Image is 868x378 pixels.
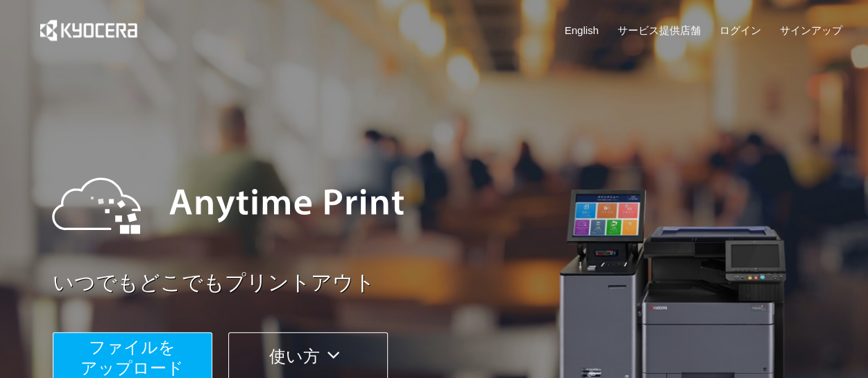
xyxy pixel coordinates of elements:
a: ログイン [720,23,761,38]
a: いつでもどこでもプリントアウト [53,268,851,298]
a: サービス提供店舗 [618,23,701,38]
a: English [565,23,599,38]
span: ファイルを ​​アップロード [80,338,184,377]
a: サインアップ [779,23,842,38]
